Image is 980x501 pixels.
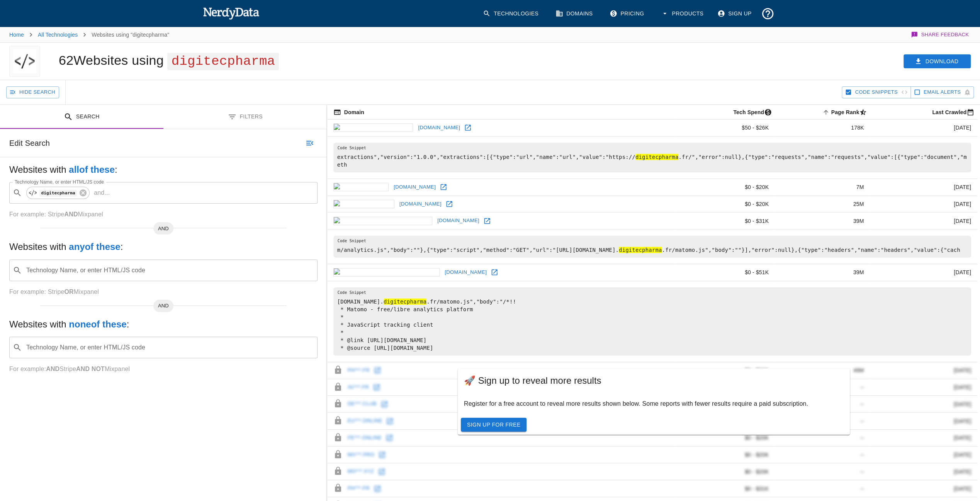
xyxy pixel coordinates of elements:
nav: breadcrumb [9,27,169,42]
b: AND NOT [76,366,105,372]
span: 🚀 Sign up to reveal more results [464,374,844,387]
a: Sign Up [713,4,758,24]
a: Open pharmaciedusegala.fr in new window [481,215,493,227]
a: Open sidec.pro in new window [438,181,449,193]
pre: extractions","version":"1.0.0","extractions":[{"type":"url","name":"url","value":"https:// .fr/",... [333,143,971,172]
pre: [DOMAIN_NAME]. .fr/matomo.js","body":"/*!! * Matomo - free/libre analytics platform * * JavaScrip... [333,287,971,356]
p: For example: Stripe Mixpanel [9,364,318,374]
img: pharmacie-du-meygal.fr icon [333,268,440,277]
code: digitecpharma [39,190,77,196]
td: 7M [775,179,870,196]
h5: Websites with : [9,164,318,176]
button: Download [904,54,971,69]
a: Open digitecpharma.fr in new window [462,122,474,133]
b: any of these [69,241,120,252]
td: [DATE] [870,196,977,213]
h5: Websites with : [9,318,318,331]
button: Share Feedback [910,27,971,42]
a: Technologies [478,4,545,24]
a: Open evr-lab.pro in new window [443,198,455,210]
a: Pricing [605,4,650,24]
p: Register for a free account to reveal more results shown below. Some reports with fewer results r... [464,399,844,408]
td: $0 - $20K [674,179,775,196]
img: sidec.pro icon [333,183,389,191]
span: A page popularity ranking based on a domain's backlinks. Smaller numbers signal more popular doma... [821,108,870,117]
img: NerdyData.com [203,5,260,21]
button: Filters [163,105,327,129]
span: AND [153,225,173,233]
a: Home [9,32,24,38]
b: AND [46,366,59,372]
p: For example: Stripe Mixpanel [9,210,318,219]
img: evr-lab.pro icon [333,200,394,208]
a: [DOMAIN_NAME] [443,267,489,278]
label: Technology Name, or enter HTML/JS code [15,179,104,185]
td: 25M [775,196,870,213]
div: digitecpharma [26,187,90,199]
td: 39M [775,264,870,281]
img: pharmaciedusegala.fr icon [333,217,432,225]
span: Hide Code Snippets [855,88,897,97]
a: Open pharmacie-du-meygal.fr in new window [489,267,500,278]
button: Products [656,4,710,24]
td: [DATE] [870,120,977,137]
b: none of these [69,319,126,329]
button: Hide Code Snippets [842,86,910,98]
span: Most recent date this website was successfully crawled [922,108,977,117]
h1: 62 Websites using [59,53,279,67]
hl: digitecpharma [635,154,679,160]
p: For example: Stripe Mixpanel [9,287,318,297]
button: Support and Documentation [758,4,778,24]
span: Sign up to track newly added websites and receive email alerts. [924,88,961,97]
a: All Technologies [38,32,78,38]
td: $0 - $51K [674,264,775,281]
td: [DATE] [870,179,977,196]
p: Websites using "digitecpharma" [92,31,169,39]
td: [DATE] [870,213,977,229]
td: 39M [775,213,870,229]
b: AND [64,211,78,218]
pre: m/analytics.js","body":""},{"type":"script","method":"GET","url":"[URL][DOMAIN_NAME]. .fr/matomo.... [333,236,971,258]
a: [DOMAIN_NAME] [416,122,462,134]
span: The registered domain name (i.e. "nerdydata.com"). [333,108,364,117]
p: and ... [91,188,113,197]
a: [DOMAIN_NAME] [397,198,443,210]
a: Sign Up For Free [461,418,527,432]
a: Domains [551,4,599,24]
b: OR [64,288,73,295]
span: The estimated minimum and maximum annual tech spend each webpage has, based on the free, freemium... [723,108,775,117]
td: 178K [775,120,870,137]
h5: Websites with : [9,241,318,253]
button: Sign up to track newly added websites and receive email alerts. [910,86,974,98]
h6: Edit Search [9,137,50,149]
hl: digitecpharma [619,247,662,253]
img: "digitecpharma" logo [13,46,37,77]
td: $0 - $20K [674,196,775,213]
b: all of these [69,164,115,175]
img: digitecpharma.fr icon [333,123,413,132]
hl: digitecpharma [384,299,427,305]
span: AND [153,302,173,310]
a: [DOMAIN_NAME] [435,215,481,227]
td: [DATE] [870,264,977,281]
a: [DOMAIN_NAME] [392,181,438,193]
td: $50 - $26K [674,120,775,137]
td: $0 - $31K [674,213,775,229]
button: Hide Search [6,86,59,98]
span: digitecpharma [167,53,279,70]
